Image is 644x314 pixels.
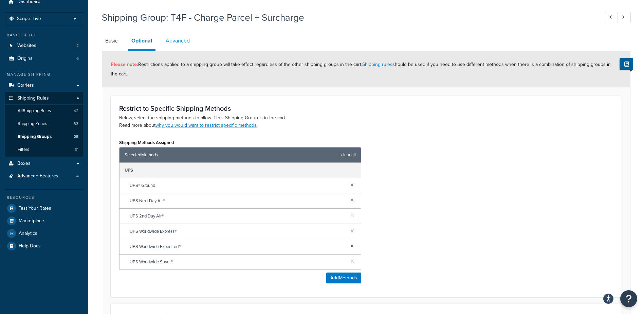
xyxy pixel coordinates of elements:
[125,150,338,160] span: Selected Methods
[5,39,83,52] a: Websites2
[74,121,78,127] span: 33
[18,121,47,127] span: Shipping Zones
[74,108,78,114] span: 42
[130,227,345,236] span: UPS Worldwide Express®
[76,173,79,179] span: 4
[5,52,83,65] li: Origins
[5,118,83,130] li: Shipping Zones
[75,147,78,153] span: 31
[5,157,83,170] a: Boxes
[620,290,637,307] button: Open Resource Center
[119,140,174,145] label: Shipping Methods Assigned
[5,170,83,182] li: Advanced Features
[17,95,49,101] span: Shipping Rules
[102,33,121,49] a: Basic
[5,92,83,105] a: Shipping Rules
[19,231,37,237] span: Analytics
[5,79,83,92] a: Carriers
[18,134,52,140] span: Shipping Groups
[5,39,83,52] li: Websites
[128,33,155,51] a: Optional
[618,12,631,23] a: Next Record
[5,227,83,240] a: Analytics
[102,11,592,24] h1: Shipping Group: T4F - Charge Parcel + Surcharge
[5,32,83,38] div: Basic Setup
[5,170,83,182] a: Advanced Features4
[5,92,83,157] li: Shipping Rules
[5,118,83,130] a: Shipping Zones33
[162,33,193,49] a: Advanced
[119,163,361,178] div: UPS
[130,196,345,206] span: UPS Next Day Air®
[17,83,34,88] span: Carriers
[76,56,79,62] span: 6
[5,52,83,65] a: Origins6
[5,130,83,143] li: Shipping Groups
[130,242,345,251] span: UPS Worldwide Expedited®
[74,134,78,140] span: 25
[341,150,356,160] a: clear all
[17,56,33,62] span: Origins
[130,211,345,221] span: UPS 2nd Day Air®
[111,61,611,77] span: Restrictions applied to a shipping group will take effect regardless of the other shipping groups...
[5,202,83,214] a: Test Your Rates
[18,108,51,114] span: All Shipping Rules
[19,243,41,249] span: Help Docs
[17,161,31,167] span: Boxes
[5,105,83,117] a: AllShipping Rules42
[130,257,345,267] span: UPS Worldwide Saver®
[18,147,29,153] span: Filters
[5,240,83,252] a: Help Docs
[76,43,79,49] span: 2
[5,72,83,77] div: Manage Shipping
[111,61,138,68] strong: Please note:
[130,181,345,190] span: UPS® Ground
[19,206,51,211] span: Test Your Rates
[5,130,83,143] a: Shipping Groups25
[119,114,613,129] p: Below, select the shipping methods to allow if this Shipping Group is in the cart. Read more about .
[620,58,633,70] button: Show Help Docs
[17,173,58,179] span: Advanced Features
[326,273,361,283] button: AddMethods
[5,143,83,156] li: Filters
[17,43,36,49] span: Websites
[5,143,83,156] a: Filters31
[5,215,83,227] a: Marketplace
[155,122,257,129] a: why you would want to restrict specific methods
[5,195,83,200] div: Resources
[605,12,618,23] a: Previous Record
[19,218,44,224] span: Marketplace
[362,61,392,68] a: Shipping rules
[17,16,41,22] span: Scope: Live
[119,105,613,112] h3: Restrict to Specific Shipping Methods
